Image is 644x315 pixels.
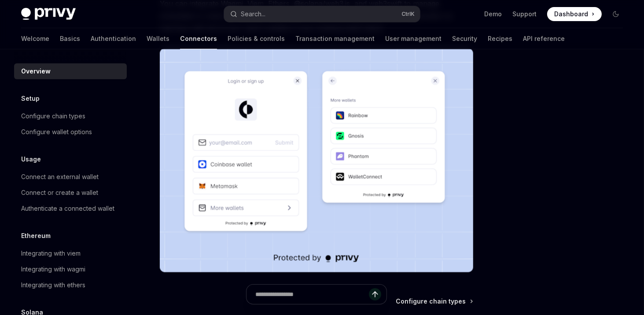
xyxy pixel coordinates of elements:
[91,28,136,49] a: Authentication
[21,93,40,104] h5: Setup
[21,28,49,49] a: Welcome
[160,48,473,272] img: Connectors3
[554,10,588,18] span: Dashboard
[21,111,85,121] div: Configure chain types
[255,285,369,304] input: Ask a question...
[14,124,127,140] a: Configure wallet options
[21,154,41,165] h5: Usage
[21,264,85,275] div: Integrating with wagmi
[14,261,127,277] a: Integrating with wagmi
[14,201,127,216] a: Authenticate a connected wallet
[484,10,502,18] a: Demo
[21,280,85,290] div: Integrating with ethers
[21,172,99,182] div: Connect an external wallet
[60,28,80,49] a: Basics
[609,7,623,21] button: Toggle dark mode
[224,6,420,22] button: Search...CtrlK
[21,187,98,198] div: Connect or create a wallet
[21,248,81,259] div: Integrating with viem
[14,108,127,124] a: Configure chain types
[14,169,127,185] a: Connect an external wallet
[385,28,442,49] a: User management
[523,28,565,49] a: API reference
[21,127,92,137] div: Configure wallet options
[452,28,477,49] a: Security
[228,28,285,49] a: Policies & controls
[512,10,537,18] a: Support
[14,185,127,201] a: Connect or create a wallet
[14,63,127,79] a: Overview
[14,245,127,261] a: Integrating with viem
[21,203,114,214] div: Authenticate a connected wallet
[401,11,415,18] span: Ctrl K
[241,9,265,19] div: Search...
[547,7,602,21] a: Dashboard
[14,277,127,293] a: Integrating with ethers
[295,28,375,49] a: Transaction management
[21,8,76,20] img: dark logo
[21,231,51,241] h5: Ethereum
[21,66,51,77] div: Overview
[180,28,217,49] a: Connectors
[147,28,169,49] a: Wallets
[369,288,381,300] button: Send message
[488,28,512,49] a: Recipes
